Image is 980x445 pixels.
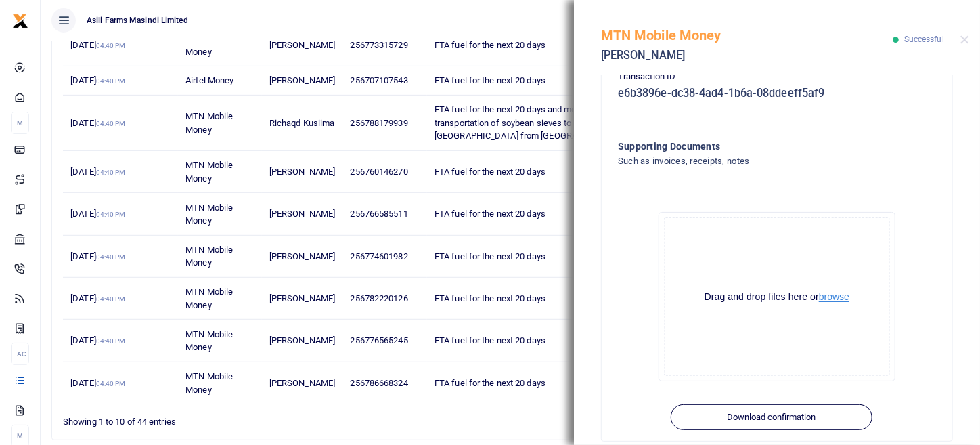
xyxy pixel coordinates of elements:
[269,378,335,388] span: [PERSON_NAME]
[185,33,233,57] span: MTN Mobile Money
[351,40,408,50] span: 256773315729
[96,253,126,261] small: 04:40 PM
[70,118,125,128] span: [DATE]
[435,104,625,141] span: FTA fuel for the next 20 days and money for transportation of soybean sieves to [GEOGRAPHIC_DATA]...
[70,75,125,85] span: [DATE]
[96,42,126,49] small: 04:40 PM
[435,40,545,50] span: FTA fuel for the next 20 days
[618,70,936,84] p: Transaction ID
[269,75,335,85] span: [PERSON_NAME]
[96,77,126,85] small: 04:40 PM
[269,209,335,219] span: [PERSON_NAME]
[601,49,893,62] h5: [PERSON_NAME]
[70,335,125,345] span: [DATE]
[671,404,872,430] button: Download confirmation
[269,167,335,177] span: [PERSON_NAME]
[70,209,125,219] span: [DATE]
[12,15,28,25] a: logo-small logo-large logo-large
[960,35,969,44] button: Close
[185,160,233,184] span: MTN Mobile Money
[435,167,545,177] span: FTA fuel for the next 20 days
[819,292,849,302] button: browse
[96,337,126,345] small: 04:40 PM
[70,40,125,50] span: [DATE]
[435,335,545,345] span: FTA fuel for the next 20 days
[11,112,29,134] li: M
[185,329,233,353] span: MTN Mobile Money
[96,295,126,303] small: 04:40 PM
[435,378,545,388] span: FTA fuel for the next 20 days
[351,167,408,177] span: 256760146270
[63,408,430,429] div: Showing 1 to 10 of 44 entries
[351,335,408,345] span: 256776565245
[96,211,126,218] small: 04:40 PM
[96,120,126,127] small: 04:40 PM
[351,251,408,261] span: 256774601982
[665,291,889,303] div: Drag and drop files here or
[269,40,335,50] span: [PERSON_NAME]
[435,293,545,303] span: FTA fuel for the next 20 days
[618,87,936,100] h5: e6b3896e-dc38-4ad4-1b6a-08ddeeff5af9
[618,154,881,169] h4: Such as invoices, receipts, notes
[269,118,335,128] span: Richaqd Kusiima
[601,27,893,43] h5: MTN Mobile Money
[435,209,545,219] span: FTA fuel for the next 20 days
[351,75,408,85] span: 256707107543
[351,378,408,388] span: 256786668324
[435,251,545,261] span: FTA fuel for the next 20 days
[70,167,125,177] span: [DATE]
[351,118,408,128] span: 256788179939
[185,203,233,226] span: MTN Mobile Money
[618,139,881,154] h4: Supporting Documents
[269,335,335,345] span: [PERSON_NAME]
[81,14,194,26] span: Asili Farms Masindi Limited
[11,343,29,365] li: Ac
[96,380,126,387] small: 04:40 PM
[351,209,408,219] span: 256766585511
[70,293,125,303] span: [DATE]
[185,111,233,135] span: MTN Mobile Money
[96,169,126,176] small: 04:40 PM
[269,251,335,261] span: [PERSON_NAME]
[904,35,944,44] span: Successful
[269,293,335,303] span: [PERSON_NAME]
[435,75,545,85] span: FTA fuel for the next 20 days
[70,378,125,388] span: [DATE]
[185,75,233,85] span: Airtel Money
[659,212,895,381] div: File Uploader
[185,371,233,395] span: MTN Mobile Money
[185,245,233,268] span: MTN Mobile Money
[351,293,408,303] span: 256782220126
[12,13,28,29] img: logo-small
[70,251,125,261] span: [DATE]
[185,287,233,310] span: MTN Mobile Money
